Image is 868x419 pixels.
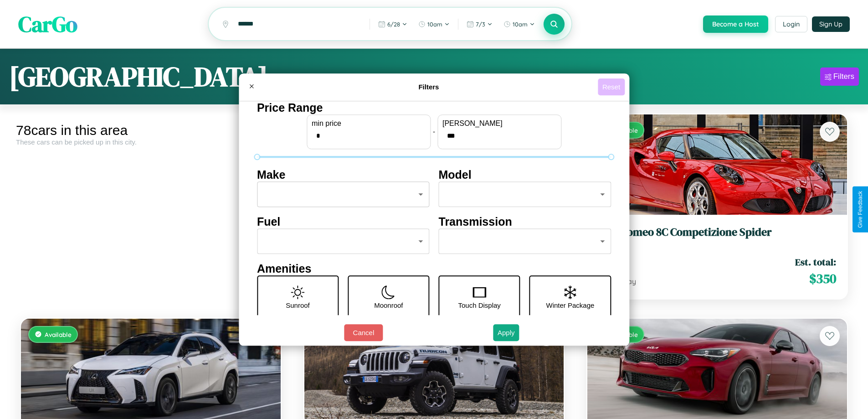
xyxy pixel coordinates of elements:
div: Give Feedback [857,191,863,228]
button: 10am [414,17,454,31]
span: 6 / 28 [387,21,400,28]
span: Est. total: [795,255,836,269]
div: These cars can be picked up in this city. [16,138,286,146]
p: Moonroof [374,299,403,311]
button: Apply [493,324,519,341]
h4: Price Range [257,101,611,114]
p: Sunroof [286,299,310,311]
button: 6/28 [374,17,412,31]
p: Winter Package [546,299,595,311]
button: Filters [820,67,859,86]
h3: Alfa Romeo 8C Competizione Spider [598,226,836,239]
button: Login [775,16,807,32]
p: - [433,125,435,138]
h4: Filters [260,83,598,91]
span: Available [45,331,72,338]
a: Alfa Romeo 8C Competizione Spider2014 [598,226,836,248]
label: [PERSON_NAME] [442,119,556,128]
span: 10am [427,21,442,28]
label: min price [312,119,426,128]
span: 10am [513,21,528,28]
span: $ 350 [809,269,836,288]
button: 10am [499,17,539,31]
h1: [GEOGRAPHIC_DATA] [9,58,268,95]
div: 78 cars in this area [16,123,286,138]
button: Become a Host [703,16,768,33]
h4: Make [257,168,430,181]
h4: Model [439,168,611,181]
h4: Fuel [257,215,430,228]
button: Reset [598,78,625,95]
p: Touch Display [458,299,500,311]
h4: Amenities [257,262,611,275]
span: 7 / 3 [476,21,485,28]
div: Filters [833,72,854,81]
button: Cancel [344,324,383,341]
h4: Transmission [439,215,611,228]
button: 7/3 [462,17,497,31]
span: CarGo [18,9,77,39]
button: Sign Up [812,16,850,32]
